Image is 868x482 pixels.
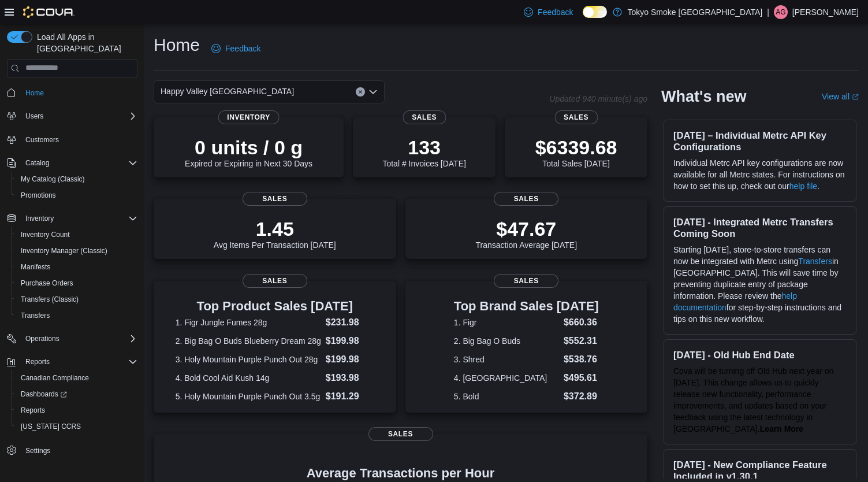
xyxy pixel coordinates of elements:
[21,109,48,123] button: Users
[176,299,374,313] h3: Top Product Sales [DATE]
[454,299,599,313] h3: Top Brand Sales [DATE]
[25,135,59,144] span: Customers
[21,262,50,272] span: Manifests
[583,18,583,18] span: Dark Mode
[538,6,573,18] span: Feedback
[673,244,847,325] p: Starting [DATE], store-to-store transfers can now be integrated with Metrc using in [GEOGRAPHIC_D...
[12,187,142,203] button: Promotions
[12,402,142,418] button: Reports
[16,420,137,433] span: Washington CCRS
[225,43,260,54] span: Feedback
[16,172,137,186] span: My Catalog (Classic)
[21,212,58,225] button: Inventory
[176,391,321,402] dt: 5. Holy Mountain Purple Punch Out 3.5g
[176,372,321,384] dt: 4. Bold Cool Aid Kush 14g
[564,316,599,329] dd: $660.36
[554,110,598,124] span: Sales
[368,427,433,441] span: Sales
[21,86,137,100] span: Home
[161,84,294,98] span: Happy Valley [GEOGRAPHIC_DATA]
[214,217,336,250] div: Avg Items Per Transaction [DATE]
[673,216,847,239] h3: [DATE] - Integrated Metrc Transfers Coming Soon
[21,406,45,415] span: Reports
[21,355,137,369] span: Reports
[2,108,142,124] button: Users
[16,260,137,274] span: Manifests
[792,5,859,19] p: [PERSON_NAME]
[16,420,85,433] a: [US_STATE] CCRS
[21,373,89,383] span: Canadian Compliance
[16,244,112,258] a: Inventory Manager (Classic)
[21,444,55,458] a: Settings
[454,391,559,402] dt: 5. Bold
[185,136,312,159] p: 0 units / 0 g
[21,279,73,288] span: Purchase Orders
[382,136,465,159] p: 133
[21,156,137,170] span: Catalog
[12,386,142,402] a: Dashboards
[12,259,142,275] button: Manifests
[16,188,137,202] span: Promotions
[16,228,74,242] a: Inventory Count
[454,354,559,365] dt: 3. Shred
[789,181,817,191] a: help file
[798,257,832,266] a: Transfers
[16,403,137,417] span: Reports
[12,171,142,187] button: My Catalog (Classic)
[163,466,638,480] h4: Average Transactions per Hour
[382,136,465,168] div: Total # Invoices [DATE]
[12,418,142,435] button: [US_STATE] CCRS
[822,92,859,101] a: View allExternal link
[564,334,599,348] dd: $552.31
[673,366,834,433] span: Cova will be turning off Old Hub next year on [DATE]. This change allows us to quickly release ne...
[454,335,559,347] dt: 2. Big Bag O Buds
[774,5,788,19] div: Allyson Gear
[661,87,746,106] h2: What's new
[12,275,142,291] button: Purchase Orders
[176,354,321,365] dt: 3. Holy Mountain Purple Punch Out 28g
[2,354,142,370] button: Reports
[21,332,137,346] span: Operations
[25,112,43,121] span: Users
[535,136,617,168] div: Total Sales [DATE]
[12,243,142,259] button: Inventory Manager (Classic)
[16,276,137,290] span: Purchase Orders
[23,6,74,18] img: Cova
[218,110,280,124] span: Inventory
[475,217,577,250] div: Transaction Average [DATE]
[326,334,374,348] dd: $199.98
[21,175,85,184] span: My Catalog (Classic)
[403,110,446,124] span: Sales
[21,390,67,399] span: Dashboards
[673,157,847,192] p: Individual Metrc API key configurations are now available for all Metrc states. For instructions ...
[12,227,142,243] button: Inventory Count
[16,309,137,322] span: Transfers
[454,372,559,384] dt: 4. [GEOGRAPHIC_DATA]
[21,355,54,369] button: Reports
[21,132,137,147] span: Customers
[16,188,61,202] a: Promotions
[12,307,142,324] button: Transfers
[760,424,803,433] a: Learn More
[21,86,49,100] a: Home
[25,214,54,223] span: Inventory
[16,292,83,306] a: Transfers (Classic)
[494,192,558,206] span: Sales
[2,210,142,227] button: Inventory
[326,353,374,366] dd: $199.98
[2,331,142,347] button: Operations
[243,192,307,206] span: Sales
[21,422,81,431] span: [US_STATE] CCRS
[454,317,559,328] dt: 1. Figr
[21,311,50,320] span: Transfers
[16,309,54,322] a: Transfers
[2,131,142,148] button: Customers
[326,390,374,403] dd: $191.29
[21,156,54,170] button: Catalog
[673,349,847,361] h3: [DATE] - Old Hub End Date
[16,387,72,401] a: Dashboards
[21,295,79,304] span: Transfers (Classic)
[475,217,577,240] p: $47.67
[12,370,142,386] button: Canadian Compliance
[16,172,90,186] a: My Catalog (Classic)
